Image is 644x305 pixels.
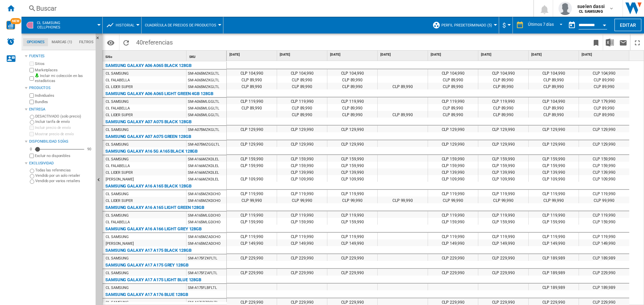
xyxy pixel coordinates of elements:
[579,175,629,182] div: CLP 109,990
[428,83,478,89] div: CLP 89,990
[277,126,327,132] div: CLP 129,990
[227,269,277,276] div: CLP 229,990
[227,211,277,218] div: CLP 119,990
[104,51,186,61] div: Sort None
[35,73,39,77] img: mysite-bg-18x18.png
[529,239,579,246] div: CLP 149,990
[76,38,97,46] md-tab-item: Filtros
[428,168,478,175] div: CLP 139,990
[528,22,554,27] div: Últimos 7 días
[329,51,377,59] div: [DATE]
[277,140,327,147] div: CLP 129,990
[478,211,528,218] div: CLP 119,990
[327,76,377,83] div: CLP 89,990
[106,105,130,112] div: CL FALABELLA
[529,175,579,182] div: CLP 109,990
[428,233,478,239] div: CLP 119,990
[327,197,377,203] div: CLP 99,990
[478,111,528,118] div: CLP 89,990
[116,17,138,33] button: Historial
[29,161,93,166] div: Exclusividad
[35,146,84,153] md-slider: Disponibilidad
[428,69,478,76] div: CLP 104,990
[227,155,277,162] div: CLP 159,990
[30,126,34,130] input: Incluir precio de envío
[280,52,326,57] span: [DATE]
[579,233,629,239] div: CLP 119,990
[478,83,528,89] div: CLP 89,990
[579,197,629,203] div: CLP 99,990
[104,36,117,49] button: Opciones
[616,34,630,50] button: Enviar este reporte por correo electrónico
[227,83,277,89] div: CLP 89,990
[10,18,21,24] span: NEW
[428,76,478,83] div: CLP 89,990
[614,19,641,31] button: Editar
[631,34,644,50] button: Maximizar
[186,240,226,246] div: SM-A165MZADCHO
[277,218,327,225] div: CLP 159,990
[145,17,220,33] button: Cuadrícula de precios de productos
[478,76,528,83] div: CLP 89,990
[428,162,478,168] div: CLP 159,990
[431,52,477,57] span: [DATE]
[186,169,226,175] div: SM-A166MZKDLEL
[35,73,93,84] label: Incluir mi colección en las estadísticas
[579,126,629,132] div: CLP 129,990
[189,55,196,59] span: SKU
[36,4,516,13] div: Buscar
[227,233,277,239] div: CLP 119,990
[48,38,75,46] md-tab-item: Marcas (1)
[428,140,478,147] div: CLP 129,990
[29,85,93,91] div: Productos
[186,141,226,147] div: SM-A075MZGGLTL
[478,155,528,162] div: CLP 159,990
[23,38,48,46] md-tab-item: Opciones
[529,162,579,168] div: CLP 159,990
[327,97,377,104] div: CLP 119,990
[133,34,176,49] span: 40
[35,99,93,104] label: Bundles
[186,98,226,104] div: SM-A065MLGGLTL
[428,104,478,111] div: CLP 89,990
[229,52,275,57] span: [DATE]
[29,107,93,112] div: Entrega
[30,174,34,178] input: Vendido por un solo retailer
[529,69,579,76] div: CLP 104,990
[579,284,629,290] div: CLP 189,989
[105,291,188,299] div: SAMSUNG GALAXY A17 A176 BLUE 128GB
[35,125,93,130] label: Incluir precio de envío
[277,111,327,118] div: CLP 89,990
[327,104,377,111] div: CLP 89,990
[531,52,577,57] span: [DATE]
[327,218,377,225] div: CLP 159,990
[29,54,93,59] div: Fuentes
[228,51,277,59] div: [DATE]
[441,23,492,27] span: Perfil predeterminado (5)
[428,254,478,261] div: CLP 229,990
[327,175,377,182] div: CLP 109,990
[106,84,133,90] div: CL LIDER SUPER
[35,153,93,158] label: Excluir no disponibles
[227,197,277,203] div: CLP 99,990
[579,190,629,197] div: CLP 119,990
[30,100,34,104] input: Bundles
[186,269,226,276] div: SM-A175FZAFLTL
[6,21,15,29] img: wise-card.svg
[579,140,629,147] div: CLP 129,990
[327,254,377,261] div: CLP 229,990
[378,83,428,89] div: CLP 89,990
[186,76,226,83] div: SM-A065MZKGLTL
[277,269,327,276] div: CLP 229,990
[502,17,509,33] button: $
[35,61,93,66] label: Sitios
[30,74,34,83] input: Incluir mi colección en las estadísticas
[478,162,528,168] div: CLP 159,990
[327,190,377,197] div: CLP 119,990
[277,197,327,203] div: CLP 99,990
[105,261,189,269] div: SAMSUNG GALAXY A17 A175 GREY 128GB
[529,197,579,203] div: CLP 99,990
[277,175,327,182] div: CLP 109,990
[478,239,528,246] div: CLP 149,990
[428,211,478,218] div: CLP 119,990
